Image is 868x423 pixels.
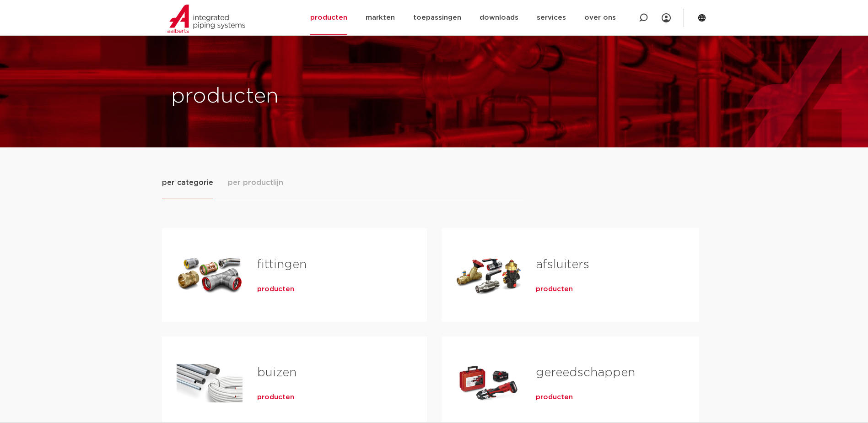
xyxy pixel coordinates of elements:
[536,259,589,271] a: afsluiters
[662,8,671,28] div: my IPS
[257,259,307,271] a: fittingen
[536,393,573,402] a: producten
[257,393,294,402] a: producten
[536,285,573,294] a: producten
[162,177,213,188] span: per categorie
[536,367,635,379] a: gereedschappen
[171,82,430,111] h1: producten
[257,367,297,379] a: buizen
[228,177,283,188] span: per productlijn
[257,285,294,294] a: producten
